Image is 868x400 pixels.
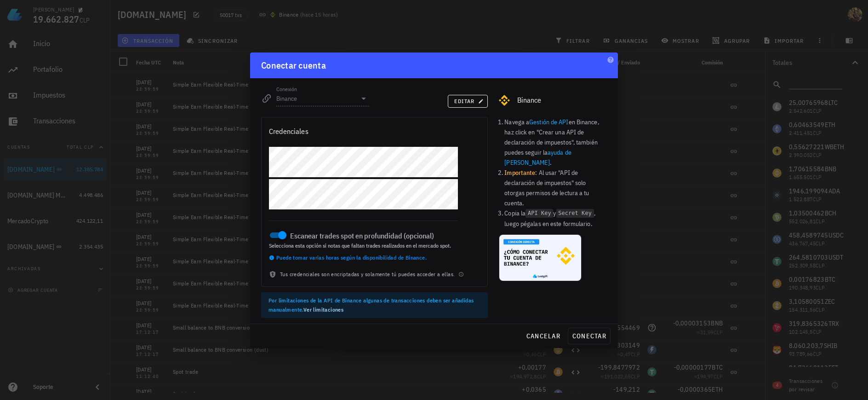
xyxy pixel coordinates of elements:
li: Copia la y , luego pégalas en este formulario. [504,208,607,229]
span: editar [454,98,482,104]
button: editar [448,95,488,108]
button: conectar [568,328,611,344]
div: Selecciona esta opción si notas que faltan trades realizados en el mercado spot. [269,243,458,249]
span: cancelar [526,332,560,340]
a: Gestión de API [529,118,568,126]
div: Por limitaciones de la API de Binance algunas de transacciones deben ser añadidas manualmente. [268,296,480,314]
label: Conexión [276,86,297,93]
div: Credenciales [269,125,308,138]
button: cancelar [522,328,564,344]
span: conectar [572,332,606,340]
div: Tus credenciales son encriptadas y solamente tú puedes acceder a ellas. [262,270,487,286]
div: Binance [517,96,607,104]
a: ayuda de [PERSON_NAME] [504,148,571,167]
b: Importante [504,168,535,177]
li: : Al usar "API de declaración de impuestos" solo otorgas permisos de lectura a tu cuenta. [504,168,607,208]
code: Secret Key [556,209,594,218]
li: Navega a en Binance, haz click en "Crear una API de declaración de impuestos", también puedes seg... [504,117,607,168]
label: Escanear trades spot en profundidad (opcional) [290,231,458,240]
div: Conectar cuenta [261,58,326,73]
div: Puede tomar varias horas según la disponibilidad de Binance. [269,253,458,262]
code: API Key [525,209,553,218]
a: Ver limitaciones [303,306,343,313]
